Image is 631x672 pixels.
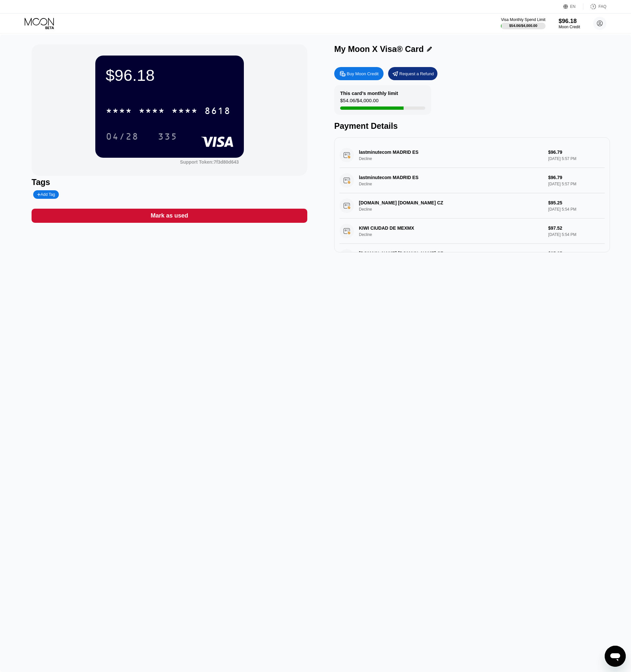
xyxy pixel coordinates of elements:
div: Buy Moon Credit [334,67,384,80]
div: 335 [158,132,177,143]
div: FAQ [583,3,606,10]
iframe: Button to launch messaging window [605,646,626,667]
div: EN [570,4,576,9]
div: Mark as used [32,209,307,223]
div: Request a Refund [399,71,434,77]
div: Payment Details [334,121,610,131]
div: 04/28 [106,132,139,143]
div: Request a Refund [388,67,437,80]
div: Buy Moon Credit [347,71,379,77]
div: FAQ [598,4,606,9]
div: 335 [153,128,182,145]
div: Tags [32,177,307,187]
div: Visa Monthly Spend Limit [501,17,545,22]
div: Mark as used [151,212,188,220]
div: My Moon X Visa® Card [334,44,424,54]
div: $96.18Moon Credit [559,18,580,29]
div: $96.18 [106,66,233,84]
div: $54.06 / $4,000.00 [340,98,379,106]
div: 8618 [204,106,231,117]
div: Add Tag [33,190,59,199]
div: This card’s monthly limit [340,90,398,96]
div: 04/28 [101,128,144,145]
div: Support Token:7f3d80d643 [180,159,239,165]
div: $96.18 [559,18,580,25]
div: EN [563,3,583,10]
div: Visa Monthly Spend Limit$54.06/$4,000.00 [501,17,545,29]
div: Add Tag [37,192,55,197]
div: Support Token: 7f3d80d643 [180,159,239,165]
div: Moon Credit [559,25,580,29]
div: $54.06 / $4,000.00 [509,24,537,28]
